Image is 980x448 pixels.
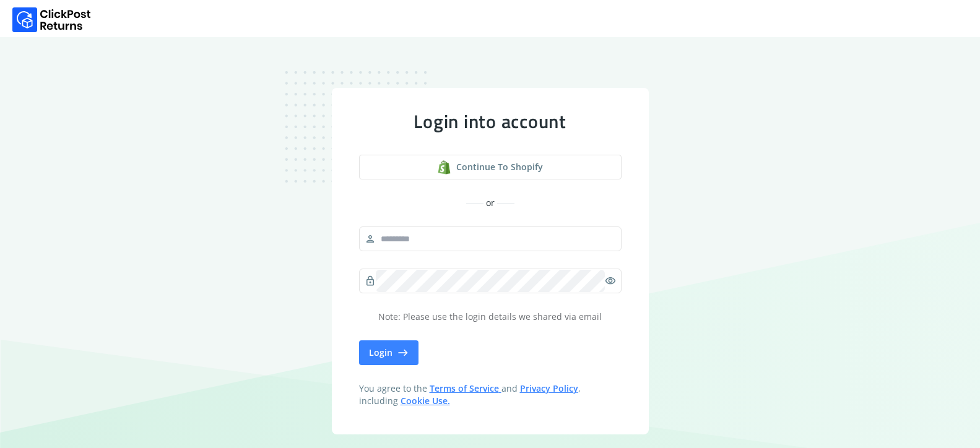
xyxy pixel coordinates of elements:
[359,155,622,179] a: shopify logoContinue to shopify
[359,382,622,407] span: You agree to the and , including
[359,311,622,323] p: Note: Please use the login details we shared via email
[397,344,409,361] span: east
[365,230,376,248] span: person
[401,395,450,407] a: Cookie Use.
[365,272,376,290] span: lock
[605,272,616,290] span: visibility
[437,160,451,174] img: shopify logo
[12,7,91,32] img: Logo
[520,382,578,394] a: Privacy Policy
[359,197,622,209] div: or
[359,155,622,179] button: Continue to shopify
[359,340,418,365] button: Login east
[456,161,543,173] span: Continue to shopify
[359,110,622,132] div: Login into account
[430,382,501,394] a: Terms of Service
